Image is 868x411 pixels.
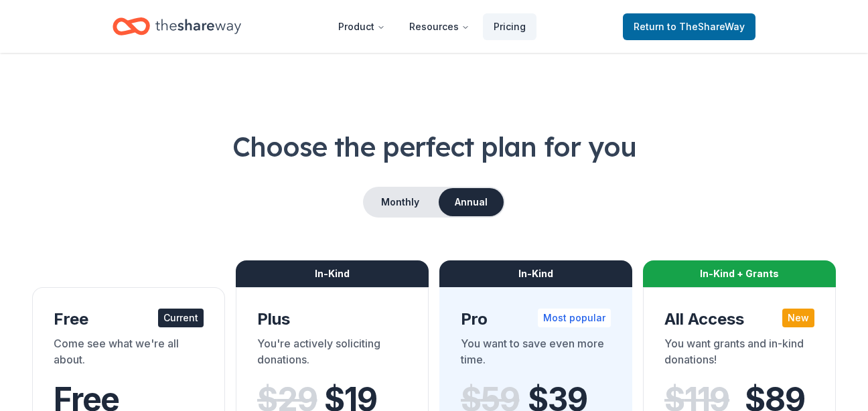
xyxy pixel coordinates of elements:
[664,309,814,330] div: All Access
[623,13,755,40] a: Returnto TheShareWay
[439,188,504,216] button: Annual
[439,260,632,287] div: In-Kind
[158,309,204,327] div: Current
[32,128,836,165] h1: Choose the perfect plan for you
[257,335,407,373] div: You're actively soliciting donations.
[54,309,204,330] div: Free
[236,260,429,287] div: In-Kind
[54,335,204,373] div: Come see what we're all about.
[634,19,745,35] span: Return
[461,335,611,373] div: You want to save even more time.
[257,309,407,330] div: Plus
[461,309,611,330] div: Pro
[664,335,814,373] div: You want grants and in-kind donations!
[643,260,836,287] div: In-Kind + Grants
[364,188,436,216] button: Monthly
[667,21,745,32] span: to TheShareWay
[483,13,536,40] a: Pricing
[328,11,536,42] nav: Main
[113,11,241,42] a: Home
[399,13,480,40] button: Resources
[538,309,611,327] div: Most popular
[782,309,814,327] div: New
[328,13,396,40] button: Product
